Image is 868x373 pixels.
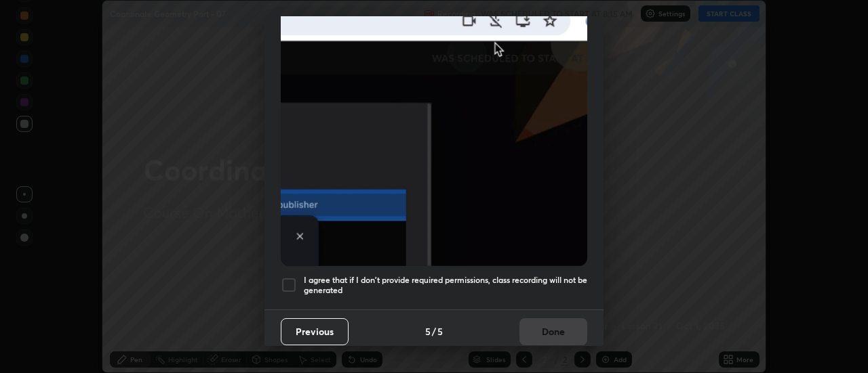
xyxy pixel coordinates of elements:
[437,324,443,338] h4: 5
[304,275,587,296] h5: I agree that if I don't provide required permissions, class recording will not be generated
[425,324,431,338] h4: 5
[281,318,349,345] button: Previous
[432,324,436,338] h4: /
